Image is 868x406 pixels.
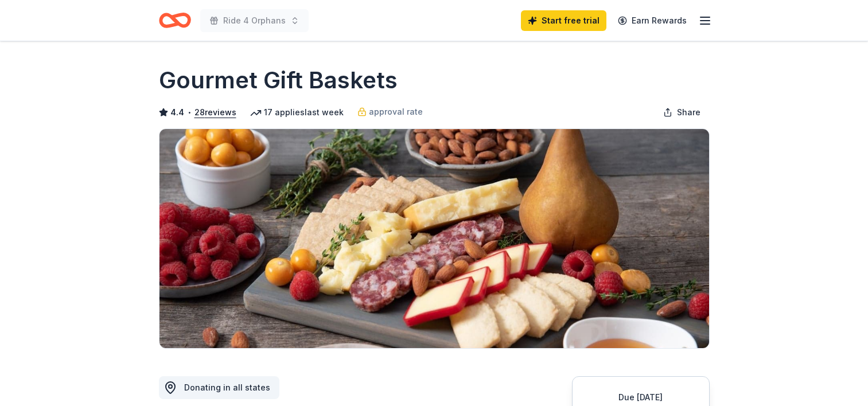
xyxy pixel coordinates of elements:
[159,7,191,34] a: Home
[187,108,191,117] span: •
[611,10,694,31] a: Earn Rewards
[369,105,423,119] span: approval rate
[357,105,423,119] a: approval rate
[223,14,286,28] span: Ride 4 Orphans
[521,10,606,31] a: Start free trial
[159,64,398,96] h1: Gourmet Gift Baskets
[194,106,236,119] button: 28reviews
[654,101,710,124] button: Share
[159,129,709,348] img: Image for Gourmet Gift Baskets
[200,9,309,32] button: Ride 4 Orphans
[250,106,344,119] div: 17 applies last week
[586,391,695,404] div: Due [DATE]
[184,382,270,392] span: Donating in all states
[677,106,700,119] span: Share
[170,106,184,119] span: 4.4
